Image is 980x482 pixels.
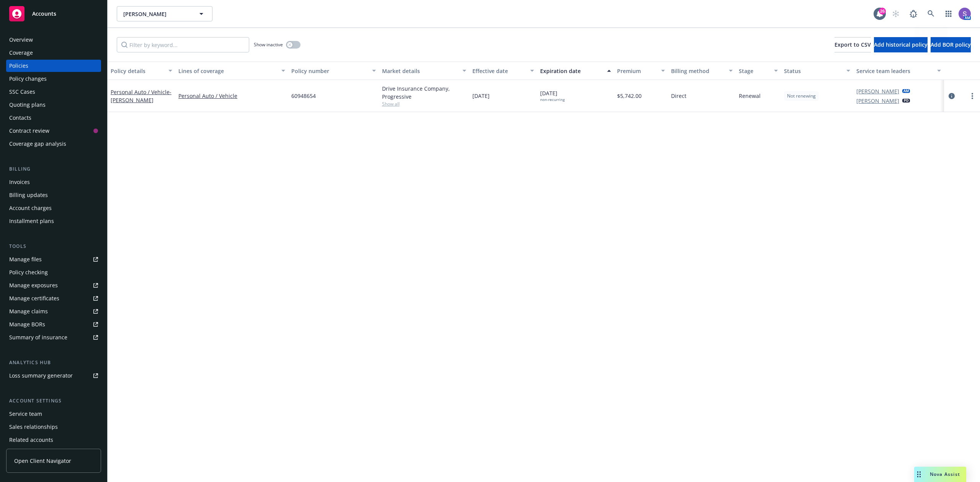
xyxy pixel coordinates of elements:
[382,101,466,107] span: Show all
[6,202,101,214] a: Account charges
[6,73,101,85] a: Policy changes
[6,318,101,331] a: Manage BORs
[6,138,101,150] a: Coverage gap analysis
[111,88,171,104] span: - [PERSON_NAME]
[9,370,73,382] div: Loss summary generator
[111,88,171,104] a: Personal Auto / Vehicle
[968,91,977,101] a: more
[906,6,921,21] a: Report a Bug
[9,305,48,318] div: Manage claims
[6,34,101,46] a: Overview
[6,359,101,366] div: Analytics hub
[469,62,537,80] button: Effective date
[9,215,54,227] div: Installment plans
[856,67,932,75] div: Service team leaders
[291,67,367,75] div: Policy number
[6,243,101,250] div: Tools
[540,97,565,102] div: non-recurring
[6,434,101,446] a: Related accounts
[9,112,31,124] div: Contacts
[781,62,853,80] button: Status
[6,86,101,98] a: SSC Cases
[914,467,966,482] button: Nova Assist
[123,10,189,18] span: [PERSON_NAME]
[835,41,871,48] span: Export to CSV
[9,60,28,72] div: Policies
[853,62,944,80] button: Service team leaders
[856,87,899,95] a: [PERSON_NAME]
[117,6,212,21] button: [PERSON_NAME]
[382,67,458,75] div: Market details
[288,62,379,80] button: Policy number
[6,215,101,227] a: Installment plans
[6,47,101,59] a: Coverage
[931,37,971,52] button: Add BOR policy
[874,37,928,52] button: Add historical policy
[941,6,956,21] a: Switch app
[668,62,736,80] button: Billing method
[9,408,42,420] div: Service team
[9,331,67,344] div: Summary of insurance
[6,60,101,72] a: Policies
[736,62,781,80] button: Stage
[9,34,33,46] div: Overview
[931,41,971,48] span: Add BOR policy
[6,305,101,318] a: Manage claims
[947,91,956,101] a: circleInformation
[6,112,101,124] a: Contacts
[254,41,283,48] span: Show inactive
[6,292,101,305] a: Manage certificates
[787,93,816,99] span: Not renewing
[379,62,469,80] button: Market details
[739,92,761,100] span: Renewal
[291,92,316,100] span: 60948654
[9,138,66,150] div: Coverage gap analysis
[178,92,285,100] a: Personal Auto / Vehicle
[9,292,59,305] div: Manage certificates
[540,67,603,75] div: Expiration date
[9,421,58,433] div: Sales relationships
[6,125,101,137] a: Contract review
[671,67,724,75] div: Billing method
[6,266,101,278] a: Policy checking
[9,266,48,278] div: Policy checking
[888,6,903,21] a: Start snowing
[784,67,842,75] div: Status
[6,189,101,201] a: Billing updates
[175,62,288,80] button: Lines of coverage
[9,253,42,265] div: Manage files
[9,125,49,137] div: Contract review
[9,189,48,201] div: Billing updates
[6,253,101,265] a: Manage files
[382,85,466,101] div: Drive Insurance Company, Progressive
[923,6,939,21] a: Search
[472,92,490,100] span: [DATE]
[108,62,175,80] button: Policy details
[537,62,614,80] button: Expiration date
[111,67,164,75] div: Policy details
[856,97,899,105] a: [PERSON_NAME]
[617,92,642,100] span: $5,742.00
[9,202,52,214] div: Account charges
[9,434,53,446] div: Related accounts
[6,99,101,111] a: Quoting plans
[6,165,101,173] div: Billing
[835,37,871,52] button: Export to CSV
[6,408,101,420] a: Service team
[874,41,928,48] span: Add historical policy
[671,92,686,100] span: Direct
[117,37,249,52] input: Filter by keyword...
[614,62,668,80] button: Premium
[739,67,769,75] div: Stage
[9,318,45,331] div: Manage BORs
[6,176,101,188] a: Invoices
[9,99,46,111] div: Quoting plans
[540,89,565,102] span: [DATE]
[959,8,971,20] img: photo
[6,370,101,382] a: Loss summary generator
[930,471,960,477] span: Nova Assist
[6,279,101,291] a: Manage exposures
[178,67,277,75] div: Lines of coverage
[879,8,886,15] div: 26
